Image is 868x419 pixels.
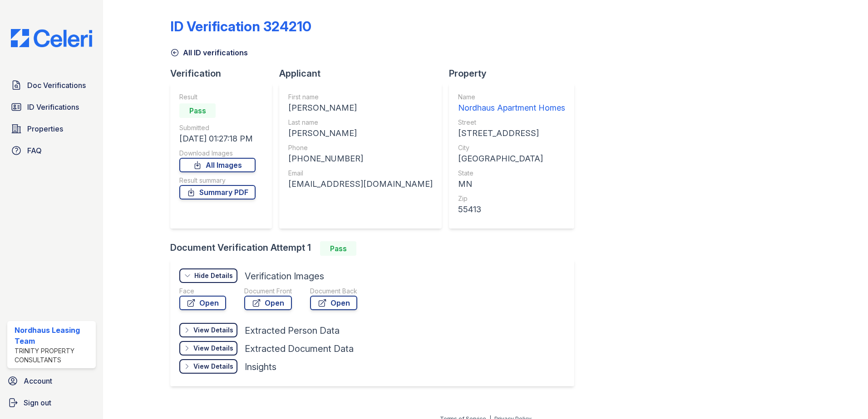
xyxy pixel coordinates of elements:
div: Pass [320,241,356,256]
a: Summary PDF [179,185,256,200]
div: Last name [288,118,433,127]
div: [GEOGRAPHIC_DATA] [458,152,565,165]
a: Doc Verifications [7,76,96,94]
div: Download Images [179,149,256,158]
a: Open [310,296,357,310]
div: Nordhaus Apartment Homes [458,102,565,114]
div: Insights [245,361,276,373]
a: Properties [7,120,96,138]
div: Result summary [179,176,256,185]
div: [DATE] 01:27:18 PM [179,132,256,145]
a: ID Verifications [7,98,96,116]
a: All Images [179,158,256,172]
span: Doc Verifications [27,80,86,91]
span: Sign out [24,397,51,408]
div: Document Verification Attempt 1 [170,241,582,256]
div: Zip [458,194,565,203]
div: [PHONE_NUMBER] [288,152,433,165]
div: View Details [193,344,233,353]
span: Properties [27,123,63,134]
a: Open [179,296,226,310]
div: Property [449,67,582,80]
span: ID Verifications [27,102,79,112]
div: Extracted Document Data [245,342,354,355]
iframe: chat widget [830,383,859,410]
div: Email [288,169,433,178]
div: View Details [193,362,233,371]
div: Result [179,93,256,102]
img: CE_Logo_Blue-a8612792a0a2168367f1c8372b55b34899dd931a85d93a1a3d3e32e68fde9ad4.png [4,29,99,47]
div: City [458,143,565,152]
div: [PERSON_NAME] [288,102,433,114]
div: First name [288,93,433,102]
div: [STREET_ADDRESS] [458,127,565,140]
a: Account [4,372,99,390]
div: Face [179,287,226,296]
a: Sign out [4,394,99,412]
div: Applicant [279,67,449,80]
div: Pass [179,103,216,118]
div: 55413 [458,203,565,216]
div: Hide Details [194,271,233,280]
div: [EMAIL_ADDRESS][DOMAIN_NAME] [288,178,433,190]
div: Street [458,118,565,127]
div: Document Front [244,287,292,296]
div: View Details [193,326,233,335]
div: Phone [288,143,433,152]
div: Name [458,93,565,102]
span: FAQ [27,145,42,156]
div: Trinity Property Consultants [15,346,92,365]
div: MN [458,178,565,190]
div: Extracted Person Data [245,324,340,337]
a: All ID verifications [170,47,248,58]
div: State [458,169,565,178]
div: ID Verification 324210 [170,18,311,34]
div: Nordhaus Leasing Team [15,325,92,346]
div: Verification Images [245,270,324,283]
div: [PERSON_NAME] [288,127,433,140]
div: Verification [170,67,279,80]
div: Document Back [310,287,357,296]
span: Account [24,375,52,386]
a: Name Nordhaus Apartment Homes [458,93,565,114]
div: Submitted [179,123,256,132]
a: Open [244,296,292,310]
a: FAQ [7,141,96,160]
